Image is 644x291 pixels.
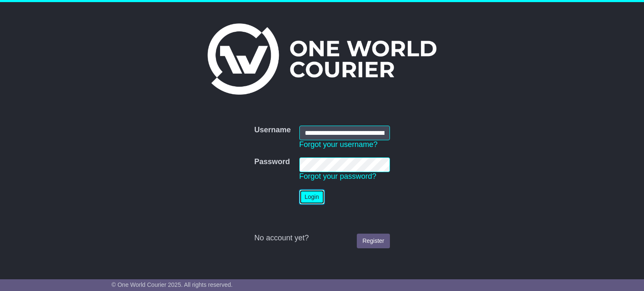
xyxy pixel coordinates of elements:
button: Login [299,190,325,204]
a: Forgot your password? [299,172,377,180]
a: Register [357,234,390,248]
a: Forgot your username? [299,140,378,149]
div: No account yet? [254,234,390,243]
label: Username [254,126,291,135]
label: Password [254,157,290,167]
img: One World [208,23,436,95]
span: © One World Courier 2025. All rights reserved. [112,281,233,288]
